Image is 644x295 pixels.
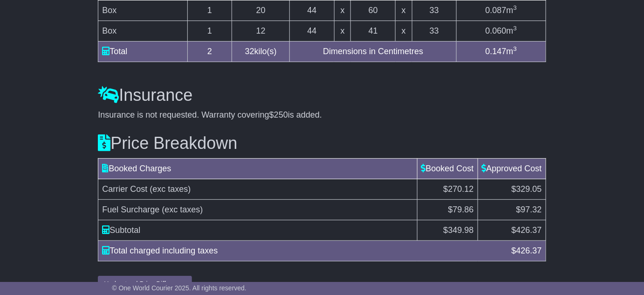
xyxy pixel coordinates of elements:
td: Booked Charges [98,159,417,179]
span: 0.147 [486,47,507,56]
span: 0.087 [486,6,507,15]
td: x [396,0,412,21]
td: Subtotal [98,220,417,241]
span: 426.37 [516,246,542,255]
button: Understand Price Difference [98,276,192,292]
span: $97.32 [516,205,542,214]
span: 32 [245,47,254,56]
sup: 3 [514,45,517,52]
span: $270.12 [444,184,474,194]
span: (exc taxes) [162,205,203,214]
span: © One World Courier 2025. All rights reserved. [112,284,247,292]
div: Insurance is not requested. Warranty covering is added. [98,110,546,120]
td: 41 [351,21,396,42]
span: Carrier Cost [102,184,147,194]
td: Total [98,42,187,62]
div: Total charged including taxes [97,245,507,257]
td: 2 [187,42,232,62]
td: 60 [351,0,396,21]
div: $ [507,245,547,257]
td: 1 [187,0,232,21]
td: Box [98,0,187,21]
sup: 3 [514,25,517,32]
td: x [334,0,351,21]
td: 20 [232,0,290,21]
td: Dimensions in Centimetres [290,42,457,62]
td: kilo(s) [232,42,290,62]
sup: 3 [514,4,517,11]
td: m [457,0,546,21]
span: 349.98 [448,225,474,235]
td: $ [417,220,478,241]
td: $ [478,220,546,241]
td: x [396,21,412,42]
td: Booked Cost [417,159,478,179]
span: Fuel Surcharge [102,205,159,214]
span: 0.060 [486,26,507,35]
td: 12 [232,21,290,42]
span: 426.37 [516,225,542,235]
td: 33 [412,0,457,21]
span: $329.05 [512,184,542,194]
td: 33 [412,21,457,42]
td: Box [98,21,187,42]
td: 1 [187,21,232,42]
td: m [457,21,546,42]
td: m [457,42,546,62]
td: 44 [290,21,335,42]
span: (exc taxes) [150,184,191,194]
span: $250 [269,110,288,119]
td: Approved Cost [478,159,546,179]
h3: Price Breakdown [98,134,546,153]
span: $79.86 [448,205,474,214]
h3: Insurance [98,86,546,105]
td: x [334,21,351,42]
td: 44 [290,0,335,21]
